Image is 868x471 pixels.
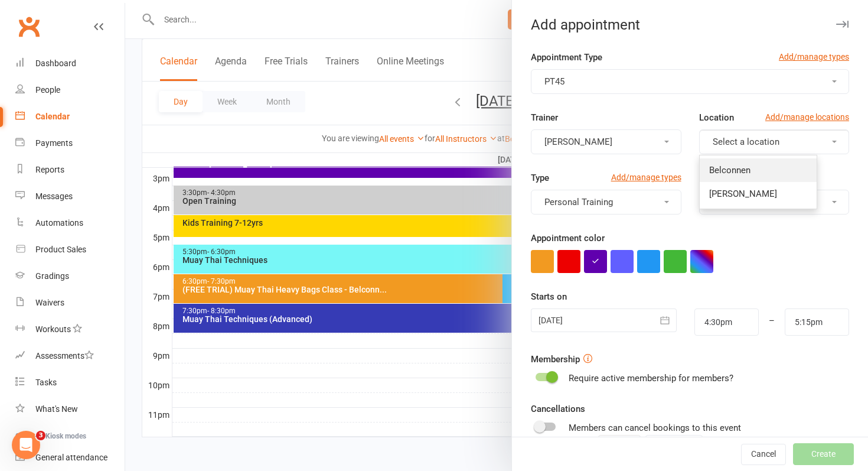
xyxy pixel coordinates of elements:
a: Clubworx [14,12,44,41]
div: up to [573,435,703,454]
button: Cancel [741,444,786,465]
span: [PERSON_NAME] [544,137,612,147]
div: Require active membership for members? [569,371,733,385]
a: Dashboard [15,50,125,77]
label: Starts on [531,290,567,304]
label: Cancellations [531,402,585,416]
a: Add/manage types [779,50,849,63]
div: Calendar [35,112,70,121]
a: Messages [15,183,125,210]
label: Location [699,111,734,125]
a: Reports [15,157,125,183]
div: Add appointment [512,17,868,33]
span: 3 [36,431,45,440]
div: Messages [35,191,73,201]
label: Trainer [531,111,558,125]
div: People [35,85,60,95]
a: Belconnen [700,158,817,182]
button: day(s) [645,435,703,454]
div: Waivers [35,298,64,307]
a: Assessments [15,343,125,369]
span: Personal Training [544,197,613,207]
a: Gradings [15,263,125,290]
label: Membership [531,352,580,366]
a: Add/manage locations [765,111,849,124]
div: Tasks [35,378,57,387]
div: Product Sales [35,245,86,254]
div: Automations [35,218,83,228]
a: General attendance kiosk mode [15,444,125,471]
a: Waivers [15,290,125,316]
div: Assessments [35,351,94,360]
span: Belconnen [709,165,750,176]
a: Product Sales [15,236,125,263]
button: PT45 [531,69,849,94]
a: Payments [15,130,125,157]
label: Appointment color [531,231,605,245]
a: What's New [15,396,125,423]
a: [PERSON_NAME] [700,182,817,206]
div: What's New [35,404,78,414]
a: People [15,77,125,103]
div: Reports [35,165,64,174]
div: General attendance [35,453,107,462]
label: Appointment Type [531,50,602,64]
span: [PERSON_NAME] [709,189,777,199]
a: Calendar [15,103,125,130]
a: Workouts [15,316,125,343]
span: PT45 [544,76,564,87]
div: Members can cancel bookings to this event [569,421,849,454]
a: Tasks [15,369,125,396]
button: [PERSON_NAME] [531,129,681,154]
button: Select a location [699,129,849,154]
div: Workouts [35,324,71,334]
div: Payments [35,138,73,148]
a: Add/manage types [611,171,681,184]
div: Gradings [35,271,69,281]
div: Dashboard [35,59,76,68]
button: Personal Training [531,190,681,215]
a: Automations [15,210,125,236]
div: – [758,308,785,336]
span: Select a location [713,137,779,147]
iframe: Intercom live chat [12,431,40,459]
label: Type [531,171,549,185]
